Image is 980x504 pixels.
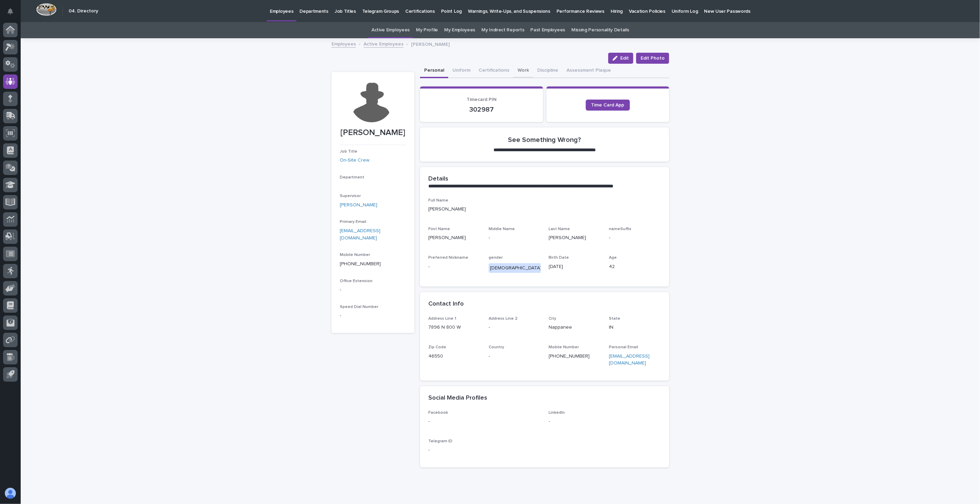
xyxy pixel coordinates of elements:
span: Mobile Number [549,345,579,349]
p: - [340,312,406,319]
span: Telegram ID [428,439,452,443]
h2: 04. Directory [69,8,98,14]
button: Edit Photo [636,53,669,64]
span: Edit [620,56,629,61]
h2: Social Media Profiles [428,394,487,402]
span: Speed Dial Number [340,305,378,309]
button: Notifications [3,4,18,19]
span: Personal Email [609,345,638,349]
p: - [609,234,661,241]
p: IN [609,324,661,331]
span: City [549,317,557,321]
span: Address Line 1 [428,317,456,321]
p: 46550 [428,353,480,360]
p: 42 [609,263,661,270]
p: [PERSON_NAME] [411,40,450,48]
a: My Profile [416,22,438,38]
span: Timecard PIN [467,97,497,102]
span: gender [489,256,503,260]
div: [DEMOGRAPHIC_DATA] [489,263,543,273]
p: - [549,418,661,425]
p: - [489,353,541,360]
a: My Indirect Reports [481,22,524,38]
a: My Employees [444,22,475,38]
h2: Contact Info [428,300,464,308]
a: [PHONE_NUMBER] [549,354,590,359]
p: [PERSON_NAME] [549,234,601,241]
h2: See Something Wrong? [508,136,581,144]
p: [PERSON_NAME] [428,206,661,213]
span: Primary Email [340,220,366,224]
p: - [428,446,541,454]
a: Active Employees [371,22,410,38]
img: Workspace Logo [36,3,57,16]
button: Work [513,64,533,78]
a: On-Site Crew [340,157,369,164]
span: nameSuffix [609,227,631,231]
p: [PERSON_NAME] [428,234,480,241]
span: Office Extension [340,279,372,283]
h2: Details [428,175,448,183]
span: Job Title [340,150,357,154]
span: Birth Date [549,256,569,260]
a: [PERSON_NAME] [340,202,377,209]
p: 302987 [428,105,535,114]
a: [EMAIL_ADDRESS][DOMAIN_NAME] [340,228,380,240]
p: 7896 N 800 W [428,324,480,331]
span: Middle Name [489,227,515,231]
span: Department [340,175,364,179]
p: [PERSON_NAME] [340,128,406,138]
button: Assessment Plaque [562,64,615,78]
span: Time Card App [591,103,624,107]
span: Supervisor [340,194,361,198]
button: Uniform [448,64,474,78]
span: LinkedIn [549,411,565,415]
span: Last Name [549,227,570,231]
a: Employees [331,40,356,48]
p: - [428,263,480,270]
span: Zip Code [428,345,446,349]
button: Discipline [533,64,562,78]
p: - [489,324,541,331]
a: Past Employees [531,22,565,38]
span: Edit Photo [641,55,665,62]
span: Country [489,345,504,349]
span: Facebook [428,411,448,415]
a: Active Employees [364,40,404,48]
span: Full Name [428,198,448,203]
span: First Name [428,227,450,231]
p: - [428,418,541,425]
a: Time Card App [586,100,630,111]
p: [DATE] [549,263,601,270]
button: Edit [608,53,633,64]
p: - [340,286,406,294]
span: State [609,317,620,321]
span: Address Line 2 [489,317,518,321]
div: Notifications [9,8,18,19]
a: [PHONE_NUMBER] [340,261,381,266]
a: Missing Personality Details [571,22,629,38]
button: Personal [420,64,448,78]
span: Mobile Number [340,253,370,257]
a: [EMAIL_ADDRESS][DOMAIN_NAME] [609,354,650,366]
span: Preferred Nickname [428,256,468,260]
p: Nappanee [549,324,601,331]
button: Certifications [474,64,513,78]
p: - [489,234,541,241]
span: Age [609,256,617,260]
button: users-avatar [3,486,18,501]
